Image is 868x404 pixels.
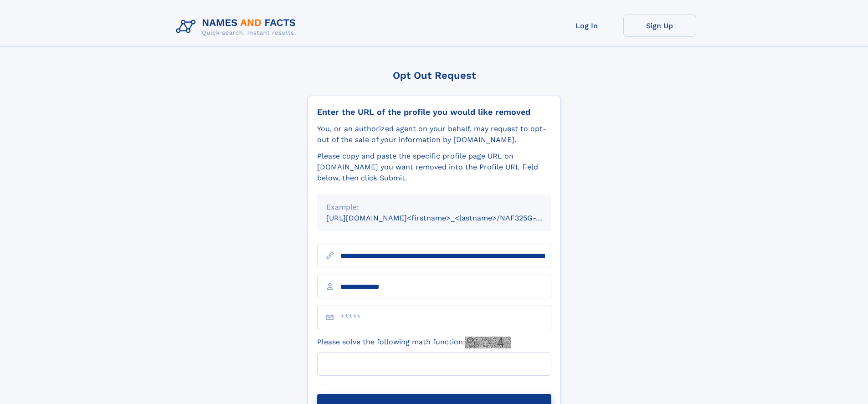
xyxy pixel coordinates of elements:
img: Logo Names and Facts [172,15,303,39]
div: Example: [326,202,542,213]
div: Enter the URL of the profile you would like removed [317,107,551,117]
a: Sign Up [623,15,696,37]
a: Log In [550,15,623,37]
div: Please copy and paste the specific profile page URL on [DOMAIN_NAME] you want removed into the Pr... [317,151,551,184]
div: You, or an authorized agent on your behalf, may request to opt-out of the sale of your informatio... [317,123,551,145]
small: [URL][DOMAIN_NAME]<firstname>_<lastname>/NAF325G-xxxxxxxx [326,214,569,222]
div: Opt Out Request [308,70,561,81]
label: Please solve the following math function: [317,337,511,348]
